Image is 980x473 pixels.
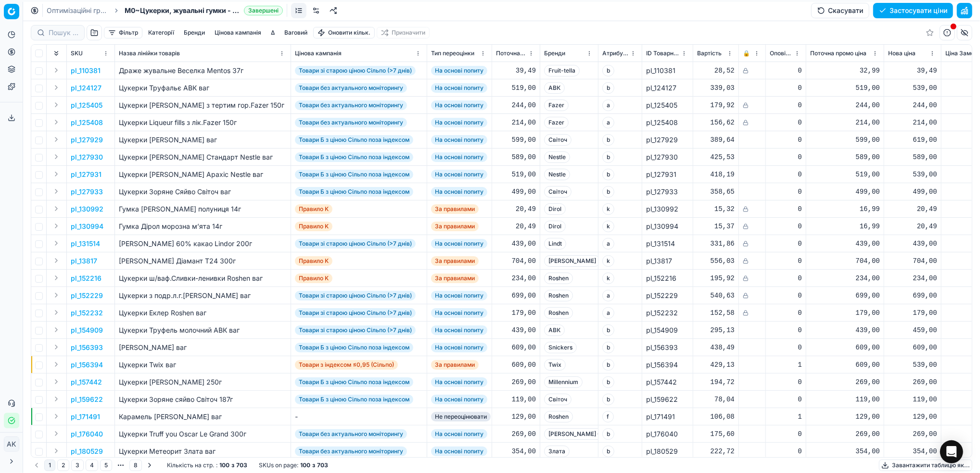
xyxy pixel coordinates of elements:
button: Expand [51,116,62,128]
div: 234,00 [496,274,536,283]
span: a [602,238,614,249]
span: k [602,273,614,284]
div: Гумка [PERSON_NAME] полуниця 14г [119,204,287,214]
div: 234,00 [810,274,880,283]
p: pl_159622 [71,395,103,404]
button: Δ [267,27,279,38]
div: 519,00 [810,83,880,93]
button: Цінова кампанія [211,27,265,38]
div: 179,92 [697,100,735,110]
button: Expand [51,411,62,422]
span: [PERSON_NAME] [544,255,600,267]
button: pl_154909 [71,325,103,335]
div: 425,53 [697,152,735,162]
span: M0~Цукерки, жувальні гумки - tier_1 [125,6,240,15]
div: 699,00 [496,291,536,300]
span: Товари Б з ціною Сільпо поза індексом [295,152,413,162]
div: pl_127933 [646,187,689,197]
div: pl_127931 [646,170,689,179]
button: Expand all [51,48,62,59]
div: 339,03 [697,83,735,93]
p: pl_180529 [71,447,103,456]
button: Expand [51,272,62,284]
span: b [602,82,614,94]
span: Товари без актуального моніторингу [295,118,407,127]
div: 20,49 [496,204,536,214]
button: Expand [51,82,62,93]
p: pl_131514 [71,239,100,249]
span: За правилами [431,222,479,231]
span: Світоч [544,186,572,198]
span: Roshen [544,290,573,301]
button: pl_127933 [71,187,103,197]
button: pl_130992 [71,204,103,214]
nav: breadcrumb [47,6,283,15]
button: Expand [51,376,62,387]
div: 499,00 [888,187,937,197]
button: pl_13817 [71,256,97,266]
span: a [602,117,614,128]
button: Expand [51,255,62,266]
span: Правило K [295,256,332,266]
button: Скасувати [811,3,869,18]
span: ID Товарної лінійки [646,50,679,57]
div: 389,64 [697,135,735,145]
button: Фільтр [104,27,142,38]
span: b [602,186,614,198]
div: 244,00 [496,100,536,110]
div: 179,00 [496,308,536,318]
div: 0 [770,274,802,283]
button: Expand [51,428,62,439]
div: 539,00 [888,83,937,93]
div: Цукерки [PERSON_NAME] ваг [119,135,287,145]
button: pl_156393 [71,343,103,352]
div: 556,03 [697,256,735,266]
div: 499,00 [810,187,880,197]
button: pl_127930 [71,152,103,162]
button: pl_125408 [71,118,103,127]
button: pl_157442 [71,377,102,387]
div: Цукерки [PERSON_NAME] з тертим гор.Fazer 150г [119,100,287,110]
strong: 703 [236,461,247,469]
span: На основі попиту [431,66,487,75]
p: pl_152216 [71,274,102,283]
div: 179,00 [888,308,937,318]
button: pl_176040 [71,429,103,439]
span: На основі попиту [431,100,487,110]
span: SKU [71,50,83,57]
div: 179,00 [810,308,880,318]
span: b [602,65,614,76]
div: 0 [770,135,802,145]
button: Оновити кільк. [313,27,375,38]
a: Оптимізаційні групи [47,6,108,15]
span: Dirol [544,203,566,215]
span: Вартість [697,50,722,57]
div: 519,00 [810,170,880,179]
span: На основі попиту [431,83,487,93]
span: Назва лінійки товарів [119,50,180,57]
div: Гумка Дірол морозна м’ята 14г [119,222,287,231]
p: pl_124127 [71,83,102,93]
span: Правило K [295,222,332,231]
span: Світоч [544,134,572,146]
strong: 100 [219,461,229,469]
div: 0 [770,239,802,249]
div: 39,49 [496,66,536,75]
div: 589,00 [810,152,880,162]
div: 234,00 [888,274,937,283]
span: k [602,255,614,267]
span: АВК [544,82,565,94]
div: [PERSON_NAME] 60% какао Lindor 200г [119,239,287,249]
button: pl_127929 [71,135,103,145]
span: На основі попиту [431,291,487,300]
span: Правило K [295,274,332,283]
button: Expand [51,289,62,301]
span: Roshen [544,307,573,319]
span: Товари без актуального моніторингу [295,83,407,93]
span: За правилами [431,274,479,283]
span: За правилами [431,204,479,214]
div: 358,65 [697,187,735,197]
span: Завершені [244,6,283,15]
div: 519,00 [496,170,536,179]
